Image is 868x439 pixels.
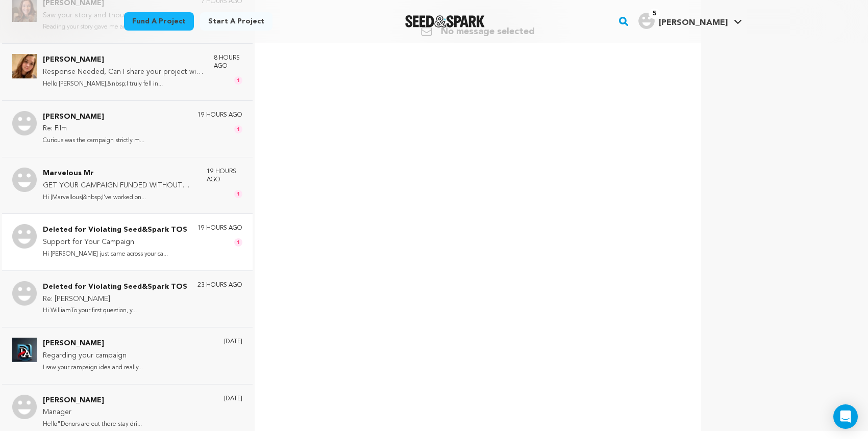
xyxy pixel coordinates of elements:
img: Emma Martinez Photo [12,54,37,78]
span: 1 [234,238,242,246]
p: I saw your campaign idea and really... [43,362,143,374]
a: Seed&Spark Homepage [405,15,485,28]
p: [DATE] [224,338,242,346]
p: Manager [43,406,142,419]
div: Robert T.'s Profile [638,13,728,29]
p: 8 hours ago [214,54,242,70]
p: Hello"Donors are out there stay dri... [43,419,142,430]
p: 19 hours ago [207,168,243,184]
p: Regarding your campaign [43,350,143,362]
p: 19 hours ago [197,111,242,119]
p: [PERSON_NAME] [43,338,143,350]
p: Curious was the campaign strictly m... [43,135,144,147]
a: Fund a project [124,12,194,31]
a: Start a project [200,12,272,31]
p: Re: Film [43,123,144,135]
span: 1 [234,190,242,198]
img: Samuel Eric Photo [12,111,37,135]
img: Marvelous Mr Photo [12,168,37,192]
p: Hello [PERSON_NAME],&nbsp;I truly fell in... [43,78,204,90]
img: Abraham David Photo [12,338,37,362]
p: Re: [PERSON_NAME] [43,293,187,306]
p: Marvelous Mr [43,168,196,180]
p: Hi [Marvellous]&nbsp;I’ve worked on... [43,192,196,204]
img: Seed&Spark Logo Dark Mode [405,15,485,28]
img: Deleted for Violating Seed&Spark TOS Photo [12,224,37,249]
p: 19 hours ago [197,224,242,232]
p: [DATE] [224,395,242,403]
p: Support for Your Campaign [43,236,187,249]
p: Hi [PERSON_NAME] just came across your ca... [43,249,187,260]
div: Open Intercom Messenger [833,404,858,429]
a: Robert T.'s Profile [636,11,744,29]
span: 1 [234,125,242,133]
img: user.png [638,13,655,29]
p: Deleted for Violating Seed&Spark TOS [43,224,187,236]
p: Deleted for Violating Seed&Spark TOS [43,281,187,293]
p: GET YOUR CAMPAIGN FUNDED WITHOUT HIRING EXPERT [43,180,196,192]
span: 5 [649,9,660,19]
p: [PERSON_NAME] [43,111,144,123]
span: 1 [234,76,242,85]
img: Sarah Joy Photo [12,395,37,419]
span: Robert T.'s Profile [636,11,744,32]
p: [PERSON_NAME] [43,54,204,66]
p: Response Needed, Can I share your project with my friend and family!!! [43,66,204,78]
img: Deleted for Violating Seed&Spark TOS Photo [12,281,37,306]
p: Hi WilliamTo your first question, y... [43,305,187,317]
p: [PERSON_NAME] [43,395,142,407]
p: 23 hours ago [197,281,242,289]
span: [PERSON_NAME] [659,19,728,27]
